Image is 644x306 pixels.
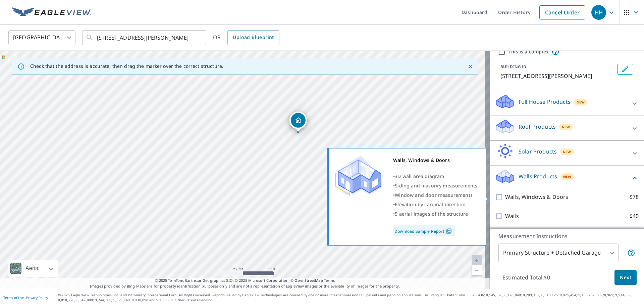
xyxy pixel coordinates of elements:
p: Walls [505,212,519,220]
p: Walls, Windows & Doors [505,193,568,201]
div: OR [213,30,279,45]
a: Terms [324,278,335,283]
span: 3D wall area diagram [395,173,444,179]
span: New [563,149,571,155]
div: HH [591,5,606,20]
button: Edit building 1 [617,64,633,75]
p: Measurement Instructions [498,232,635,240]
p: | [3,296,48,300]
div: Full House ProductsNew [495,94,639,113]
input: Search by address or latitude-longitude [97,28,193,47]
div: Primary Structure + Detached Garage [498,244,619,262]
div: Aerial [8,260,58,277]
p: Walls Products [519,172,557,180]
div: Roof ProductsNew [495,119,639,138]
div: Walls, Windows & Doors [393,156,477,165]
span: Next [620,273,631,282]
button: Next [614,270,637,285]
div: Walls ProductsNew [495,168,639,187]
a: Current Level 20, Zoom Out [472,265,482,275]
a: Terms of Use [3,295,24,300]
div: • [393,181,477,190]
img: Premium [334,156,381,196]
div: Aerial [23,260,42,277]
span: © 2025 TomTom, Earthstar Geographics SIO, © 2025 Microsoft Corporation, © [155,278,335,283]
div: Solar ProductsNew [495,143,639,163]
p: Estimated Total: $0 [497,270,555,285]
label: This is a complex [508,48,549,55]
a: Privacy Policy [26,295,48,300]
a: OpenStreetMap [294,278,323,283]
img: EV Logo [12,7,91,17]
p: $40 [630,212,639,220]
a: Current Level 20, Zoom In Disabled [472,255,482,265]
p: Solar Products [519,147,557,156]
div: • [393,200,477,209]
a: Cancel Order [539,5,585,19]
button: Close [466,62,475,71]
div: [GEOGRAPHIC_DATA] [8,28,75,47]
span: New [562,124,570,130]
a: Upload Blueprint [227,30,279,45]
p: Check that the address is accurate, then drag the marker over the correct structure. [30,63,223,69]
span: 5 aerial images of the structure [395,211,468,217]
span: New [577,99,585,105]
div: • [393,172,477,181]
a: Download Sample Report [393,225,455,236]
span: Upload Blueprint [233,33,274,42]
img: Pdf Icon [444,228,453,234]
div: Dropped pin, building 1, Residential property, 1611 Lynn Ave Altoona, WI 54720 [289,112,307,132]
div: • [393,209,477,219]
span: Your report will include the primary structure and a detached garage if one exists. [627,249,635,257]
p: $78 [630,193,639,201]
p: Full House Products [519,98,571,106]
div: • [393,190,477,200]
span: Siding and masonry measurements [395,182,477,189]
p: BUILDING ID [500,64,526,70]
span: Window and door measurements [395,192,473,198]
span: New [563,174,572,179]
p: Roof Products [519,123,556,131]
p: [STREET_ADDRESS][PERSON_NAME] [500,72,614,80]
span: Elevation by cardinal direction [395,201,466,208]
p: © 2025 Eagle View Technologies, Inc. and Pictometry International Corp. All Rights Reserved. Repo... [58,293,641,303]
